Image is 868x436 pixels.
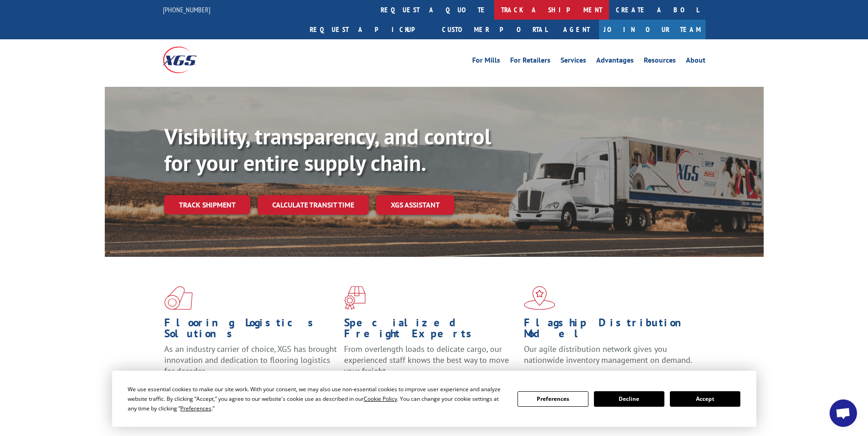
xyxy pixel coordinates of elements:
div: Cookie Consent Prompt [112,371,756,427]
h1: Flooring Logistics Solutions [164,317,337,344]
span: Cookie Policy [364,395,397,403]
a: XGS ASSISTANT [376,195,454,215]
a: Resources [644,57,676,67]
a: Agent [554,20,599,39]
span: As an industry carrier of choice, XGS has brought innovation and dedication to flooring logistics... [164,344,337,376]
a: Calculate transit time [258,195,369,215]
div: Open chat [830,399,857,427]
a: For Mills [472,57,500,67]
a: For Retailers [510,57,550,67]
a: Services [561,57,586,67]
a: [PHONE_NUMBER] [163,5,210,14]
span: Preferences [180,404,211,412]
a: Advantages [596,57,634,67]
a: Track shipment [164,195,250,214]
a: About [686,57,706,67]
p: From overlength loads to delicate cargo, our experienced staff knows the best way to move your fr... [344,344,517,384]
button: Preferences [518,391,588,407]
img: xgs-icon-total-supply-chain-intelligence-red [164,286,193,310]
a: Request a pickup [303,20,435,39]
b: Visibility, transparency, and control for your entire supply chain. [164,122,491,177]
span: Our agile distribution network gives you nationwide inventory management on demand. [524,344,692,365]
button: Decline [594,391,664,407]
button: Accept [670,391,740,407]
a: Customer Portal [435,20,554,39]
h1: Flagship Distribution Model [524,317,697,344]
a: Join Our Team [599,20,706,39]
h1: Specialized Freight Experts [344,317,517,344]
img: xgs-icon-focused-on-flooring-red [344,286,366,310]
div: We use essential cookies to make our site work. With your consent, we may also use non-essential ... [128,384,507,413]
img: xgs-icon-flagship-distribution-model-red [524,286,555,310]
